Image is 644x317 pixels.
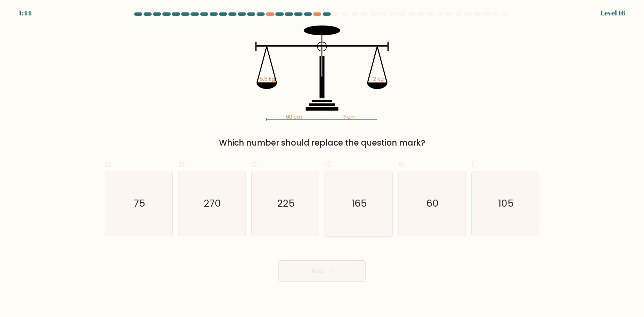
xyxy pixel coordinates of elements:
tspan: 60 cm [286,113,302,120]
tspan: ? cm [343,113,356,120]
span: d. [325,157,333,170]
tspan: 5.5 kg [260,75,275,83]
span: c. [251,157,259,170]
button: Next [278,260,366,282]
div: 1:44 [19,8,32,18]
text: 270 [204,197,221,210]
text: 75 [133,197,145,210]
div: Level 16 [600,8,625,18]
span: f. [471,157,476,170]
text: 60 [426,197,439,210]
span: e. [398,157,406,170]
tspan: 2 kg [373,75,384,83]
text: 225 [277,197,295,210]
span: a. [105,157,113,170]
text: 105 [498,197,514,210]
span: b. [178,157,186,170]
div: Which number should replace the question mark? [109,137,535,149]
text: 165 [352,197,367,210]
